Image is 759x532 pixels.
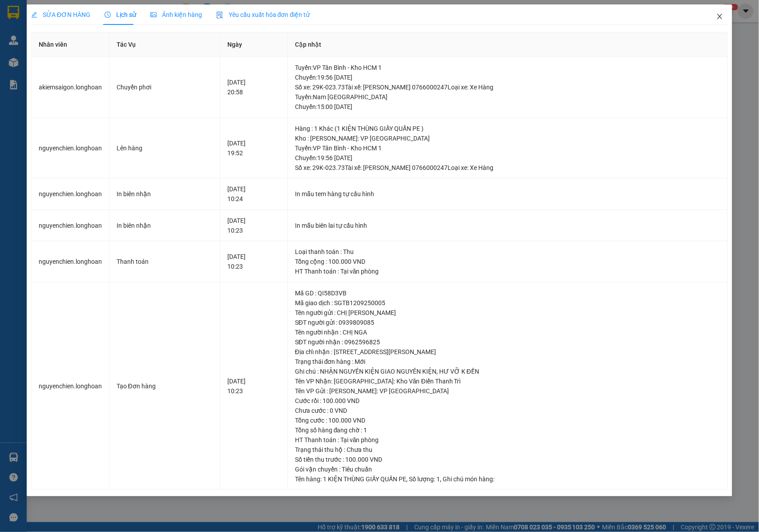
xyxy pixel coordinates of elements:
th: Nhân viên [32,32,109,57]
div: In mẫu biên lai tự cấu hình [295,221,720,230]
div: In mẫu tem hàng tự cấu hình [295,189,720,199]
div: Chuyển phơi [117,82,213,92]
span: SỬA ĐƠN HÀNG [31,11,90,18]
div: Tuyến : VP Tân Bình - Kho HCM 1 Chuyến: 19:56 [DATE] Số xe: 29K-023.73 Tài xế: [PERSON_NAME] 0766... [295,143,720,173]
div: Mã GD : QI58D3VB [295,288,720,298]
td: nguyenchien.longhoan [32,178,109,210]
div: In biên nhận [117,189,213,199]
div: Tạo Đơn hàng [117,381,213,391]
div: HT Thanh toán : Tại văn phòng [295,266,720,276]
div: In biên nhận [117,221,213,230]
div: Tổng số hàng đang chờ : 1 [295,425,720,435]
td: akiemsaigon.longhoan [32,57,109,118]
span: edit [31,12,37,18]
div: Địa chỉ nhận : [STREET_ADDRESS][PERSON_NAME] [295,347,720,357]
td: nguyenchien.longhoan [32,210,109,242]
span: Ảnh kiện hàng [150,11,202,18]
span: Yêu cầu xuất hóa đơn điện tử [216,11,310,18]
div: Mã giao dịch : SGTB1209250005 [295,298,720,308]
div: Trạng thái đơn hàng : Mới [295,357,720,367]
div: Hàng : 1 Khác (1 KIỆN THÙNG GIẤY QUẤN PE ) [295,124,720,133]
div: HT Thanh toán : Tại văn phòng [295,435,720,445]
div: Gói vận chuyển : Tiêu chuẩn [295,464,720,474]
div: Tên VP Nhận: [GEOGRAPHIC_DATA]: Kho Văn Điển Thanh Trì [295,376,720,386]
td: nguyenchien.longhoan [32,241,109,282]
div: Chưa cước : 0 VND [295,406,720,415]
div: [DATE] 19:52 [227,138,280,158]
div: Số tiền thu trước : 100.000 VND [295,455,720,464]
div: Ghi chú : NHẬN NGUYÊN KIỆN GIAO NGUYÊN KIỆN, HƯ VỠ K ĐỀN [295,367,720,376]
img: icon [216,12,223,19]
span: Lịch sử [105,11,136,18]
div: [DATE] 10:24 [227,184,280,204]
div: Thanh toán [117,257,213,266]
div: SĐT người nhận : 0962596825 [295,337,720,347]
th: Cập nhật [288,32,728,57]
div: Tổng cộng : 100.000 VND [295,257,720,266]
div: Tổng cước : 100.000 VND [295,415,720,425]
span: close [716,13,723,20]
span: 1 KIỆN THÙNG GIẤY QUẤN PE [323,476,406,483]
div: Tên người gửi : CHỊ [PERSON_NAME] [295,308,720,318]
td: nguyenchien.longhoan [32,118,109,179]
div: [DATE] 20:58 [227,77,280,97]
div: Lên hàng [117,143,213,153]
span: picture [150,12,157,18]
th: Ngày [220,32,288,57]
div: [DATE] 10:23 [227,376,280,396]
th: Tác Vụ [109,32,220,57]
div: SĐT người gửi : 0939809085 [295,318,720,327]
div: Loại thanh toán : Thu [295,247,720,257]
div: Cước rồi : 100.000 VND [295,396,720,406]
td: nguyenchien.longhoan [32,282,109,490]
div: [DATE] 10:23 [227,216,280,235]
span: clock-circle [105,12,111,18]
div: Tên hàng: , Số lượng: , Ghi chú món hàng: [295,474,720,484]
div: Tên VP Gửi : [PERSON_NAME]: VP [GEOGRAPHIC_DATA] [295,386,720,396]
div: Tuyến : Nam [GEOGRAPHIC_DATA] Chuyến: 15:00 [DATE] [295,92,720,112]
div: [DATE] 10:23 [227,252,280,271]
button: Close [707,4,732,29]
span: 1 [436,476,440,483]
div: Tuyến : VP Tân Bình - Kho HCM 1 Chuyến: 19:56 [DATE] Số xe: 29K-023.73 Tài xế: [PERSON_NAME] 0766... [295,63,720,92]
div: Trạng thái thu hộ : Chưa thu [295,445,720,455]
div: Tên người nhận : CHỊ NGA [295,327,720,337]
div: Kho : [PERSON_NAME]: VP [GEOGRAPHIC_DATA] [295,133,720,143]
